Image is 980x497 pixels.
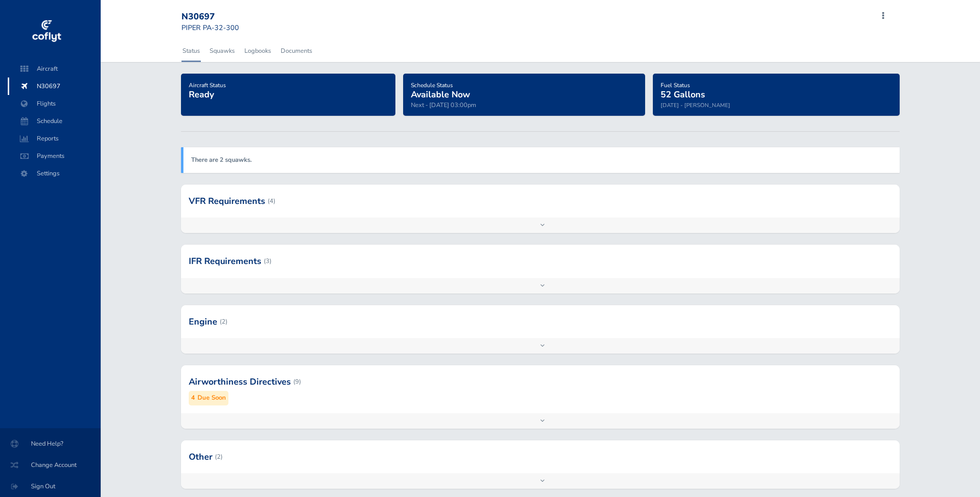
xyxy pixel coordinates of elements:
[17,130,91,147] span: Reports
[12,456,89,474] span: Change Account
[181,23,239,32] small: PIPER PA-32-300
[17,60,91,78] span: Aircraft
[411,78,470,101] a: Schedule StatusAvailable Now
[12,478,89,495] span: Sign Out
[411,101,476,109] span: Next - [DATE] 03:00pm
[411,89,470,100] span: Available Now
[411,81,453,89] span: Schedule Status
[209,40,236,62] a: Squawks
[17,165,91,182] span: Settings
[30,17,62,46] img: coflyt logo
[12,435,89,452] span: Need Help?
[189,89,214,100] span: Ready
[280,40,313,62] a: Documents
[661,89,705,100] span: 52 Gallons
[661,101,730,109] small: [DATE] - [PERSON_NAME]
[197,393,226,403] small: Due Soon
[17,95,91,112] span: Flights
[17,112,91,130] span: Schedule
[243,40,272,62] a: Logbooks
[17,147,91,165] span: Payments
[661,81,690,89] span: Fuel Status
[191,155,252,164] a: There are 2 squawks.
[181,12,251,22] div: N30697
[189,81,226,89] span: Aircraft Status
[17,78,91,95] span: N30697
[181,40,201,62] a: Status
